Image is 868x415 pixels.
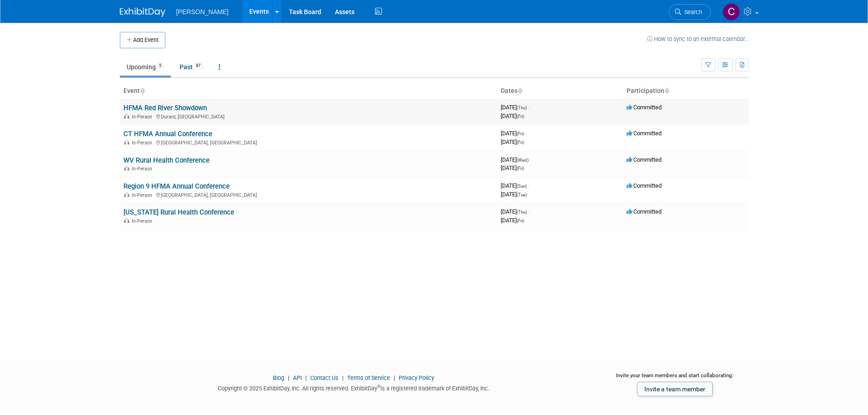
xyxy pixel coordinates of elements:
span: Committed [627,156,662,163]
span: [DATE] [501,113,524,119]
span: (Fri) [517,140,524,145]
a: Blog [273,374,284,381]
div: Invite your team members and start collaborating: [601,372,749,385]
span: (Tue) [517,192,527,197]
span: | [303,374,309,381]
span: [DATE] [501,182,529,189]
div: Durant, [GEOGRAPHIC_DATA] [123,113,493,120]
th: Participation [623,83,749,99]
a: HFMA Red River Showdown [123,104,207,112]
img: In-Person Event [124,166,129,170]
span: In-Person [132,218,155,224]
img: In-Person Event [124,114,129,118]
a: Contact Us [310,374,339,381]
a: Sort by Event Name [140,87,144,94]
span: (Wed) [517,158,529,163]
span: [DATE] [501,104,529,111]
span: In-Person [132,140,155,146]
span: (Sun) [517,184,527,189]
span: [PERSON_NAME] [176,8,229,15]
div: [GEOGRAPHIC_DATA], [GEOGRAPHIC_DATA] [123,191,493,198]
img: In-Person Event [124,140,129,144]
span: Search [681,9,702,15]
a: Privacy Policy [399,374,434,381]
a: Terms of Service [347,374,390,381]
span: [DATE] [501,217,524,224]
span: Committed [627,104,662,111]
a: CT HFMA Annual Conference [123,130,212,138]
th: Event [120,83,497,99]
span: [DATE] [501,130,527,137]
span: (Fri) [517,131,524,136]
th: Dates [497,83,623,99]
span: | [391,374,397,381]
sup: ® [377,384,380,389]
button: Add Event [120,32,165,48]
span: (Fri) [517,114,524,119]
a: Upcoming5 [120,58,171,76]
span: [DATE] [501,208,529,215]
span: [DATE] [501,191,527,198]
span: Committed [627,130,662,137]
span: - [528,104,529,111]
img: Chris Cobb [723,3,740,20]
span: - [528,182,529,189]
span: - [525,130,527,137]
span: - [530,156,531,163]
a: Sort by Start Date [518,87,522,94]
span: (Fri) [517,166,524,171]
span: [DATE] [501,138,524,145]
span: [DATE] [501,164,524,171]
img: In-Person Event [124,192,129,197]
span: 87 [193,62,203,69]
a: [US_STATE] Rural Health Conference [123,208,234,216]
span: - [528,208,529,215]
a: Invite a team member [637,382,713,396]
span: Committed [627,182,662,189]
span: (Fri) [517,218,524,223]
span: [DATE] [501,156,531,163]
span: In-Person [132,114,155,120]
span: In-Person [132,192,155,198]
img: ExhibitDay [120,8,165,17]
a: Past87 [173,58,210,76]
span: | [340,374,346,381]
a: Sort by Participation Type [664,87,669,94]
span: In-Person [132,166,155,172]
a: Search [669,4,711,20]
a: How to sync to an external calendar... [647,36,749,42]
a: WV Rural Health Conference [123,156,210,164]
div: Copyright © 2025 ExhibitDay, Inc. All rights reserved. ExhibitDay is a registered trademark of Ex... [120,382,588,393]
div: [GEOGRAPHIC_DATA], [GEOGRAPHIC_DATA] [123,138,493,146]
span: Committed [627,208,662,215]
span: (Thu) [517,210,527,215]
img: In-Person Event [124,218,129,223]
a: Region 9 HFMA Annual Conference [123,182,230,190]
span: 5 [156,62,164,69]
span: (Thu) [517,105,527,110]
span: | [286,374,292,381]
a: API [293,374,302,381]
